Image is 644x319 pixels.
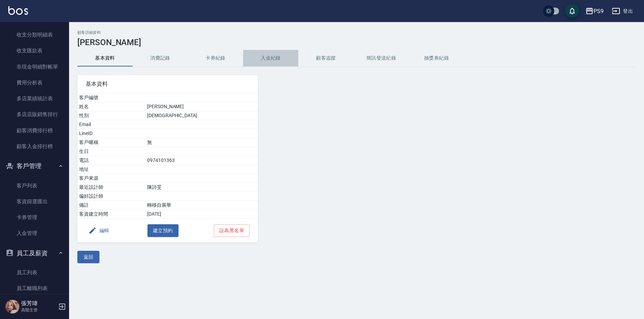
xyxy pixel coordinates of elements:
a: 非現金明細對帳單 [3,59,66,75]
button: 顧客追蹤 [298,50,354,66]
a: 卡券管理 [3,209,66,225]
button: 設為黑名單 [214,224,250,237]
td: 客資建立時間 [77,210,145,219]
h2: 顧客詳細資料 [77,30,636,35]
a: 收支分類明細表 [3,27,66,43]
td: 偏好設計師 [77,192,145,201]
td: [DATE] [145,210,258,219]
img: Person [6,300,19,313]
button: 消費記錄 [133,50,188,66]
td: 0974101363 [145,156,258,165]
td: 姓名 [77,102,145,111]
td: 陳詩旻 [145,183,258,192]
a: 員工列表 [3,265,66,280]
img: Logo [8,6,28,15]
button: 入金紀錄 [243,50,298,66]
button: PS9 [583,4,606,18]
button: 基本資料 [77,50,133,66]
td: 最近設計師 [77,183,145,192]
h3: [PERSON_NAME] [77,38,636,47]
a: 顧客入金排行榜 [3,138,66,154]
a: 多店店販銷售排行 [3,106,66,122]
button: 建立預約 [147,224,179,237]
button: 卡券紀錄 [188,50,243,66]
button: 登出 [609,5,636,18]
td: Email [77,120,145,129]
td: 客戶來源 [77,174,145,183]
td: 備註 [77,201,145,210]
a: 客資篩選匯出 [3,194,66,209]
td: 生日 [77,147,145,156]
button: 抽獎券紀錄 [409,50,464,66]
p: 高階主管 [21,307,56,313]
a: 入金管理 [3,225,66,241]
td: 客戶暱稱 [77,138,145,147]
a: 客戶列表 [3,178,66,194]
td: LineID [77,129,145,138]
a: 顧客消費排行榜 [3,123,66,138]
td: 地址 [77,165,145,174]
td: [PERSON_NAME] [145,102,258,111]
td: 轉移自展華 [145,201,258,210]
td: 客戶編號 [77,93,145,102]
h5: 張芳瑋 [21,300,56,307]
div: PS9 [594,7,604,16]
a: 收支匯款表 [3,43,66,59]
td: [DEMOGRAPHIC_DATA] [145,111,258,120]
button: 編輯 [86,224,112,237]
button: 簡訊發送紀錄 [354,50,409,66]
a: 員工離職列表 [3,280,66,296]
a: 費用分析表 [3,75,66,91]
span: 基本資料 [86,81,250,88]
td: 性別 [77,111,145,120]
td: 電話 [77,156,145,165]
button: save [565,4,579,18]
a: 多店業績統計表 [3,91,66,106]
button: 返回 [77,251,99,264]
button: 員工及薪資 [3,244,66,262]
button: 客戶管理 [3,157,66,175]
td: 無 [145,138,258,147]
